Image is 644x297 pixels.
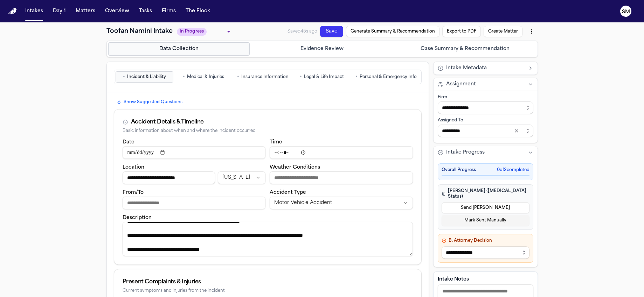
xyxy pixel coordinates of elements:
input: Incident location [123,171,215,184]
div: Assigned To [438,118,533,123]
span: Medical & Injuries [187,74,224,80]
div: Current symptoms and injuries from the incident [123,288,413,294]
button: Export to PDF [388,125,420,163]
button: Save [316,27,339,52]
button: Go to Legal & Life Impact [293,71,351,83]
button: The Flock [183,5,213,17]
button: Day 1 [50,5,69,17]
span: • [123,73,125,80]
button: Assignment [434,78,538,91]
button: Intake Progress [434,146,538,159]
input: Assign to staff member [438,125,533,137]
input: Incident time [270,146,413,159]
button: Intake Metadata [434,62,538,75]
span: Legal & Life Impact [304,74,344,80]
button: Send [PERSON_NAME] [442,202,529,213]
nav: Intake steps [108,42,536,56]
a: Home [8,8,17,15]
button: Go to Data Collection step [108,42,250,56]
button: Clear selection [511,125,522,137]
label: Accident Type [270,190,306,195]
button: Go to Evidence Review step [251,42,393,56]
button: Go to Personal & Emergency Info [352,71,420,83]
h4: [PERSON_NAME] ([MEDICAL_DATA] Status) [442,188,529,199]
button: Incident state [218,171,265,184]
button: Intakes [22,5,46,17]
span: Intake Progress [446,149,485,156]
h4: B. Attorney Decision [442,238,529,243]
span: • [300,73,302,80]
div: Basic information about when and where the incident occurred [123,128,413,134]
span: • [183,73,185,80]
span: 0 of 2 completed [497,167,529,173]
button: Tasks [136,5,155,17]
label: Weather Conditions [270,165,320,170]
img: Finch Logo [8,8,17,15]
button: Overview [102,5,132,17]
label: Location [123,165,144,170]
button: Show Suggested Questions [114,98,185,106]
div: Accident Details & Timeline [131,118,204,126]
label: From/To [123,190,144,195]
button: Create Matter [413,159,444,197]
span: Intake Metadata [446,65,487,72]
button: Go to Incident & Liability [116,71,173,83]
button: Go to Medical & Injuries [175,71,233,83]
span: Incident & Liability [127,74,166,80]
input: Select firm [438,101,533,114]
label: Time [270,140,282,145]
button: Firms [159,5,179,17]
span: Overall Progress [442,167,476,173]
button: Mark Sent Manually [442,215,529,226]
label: Description [123,215,152,220]
input: Incident date [123,146,266,159]
div: Present Complaints & Injuries [123,278,413,286]
textarea: Incident description [123,222,413,256]
button: Go to Insurance Information [234,71,292,83]
input: From/To destination [123,197,266,209]
span: • [237,73,239,80]
span: Personal & Emergency Info [360,74,417,80]
label: Date [123,140,134,145]
button: Matters [73,5,98,17]
button: Go to Case Summary & Recommendation step [394,42,536,56]
span: Assignment [446,81,476,88]
label: Intake Notes [438,276,533,283]
span: • [355,73,358,80]
span: Insurance Information [241,74,289,80]
input: Weather conditions [270,171,413,184]
div: Firm [438,94,533,100]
